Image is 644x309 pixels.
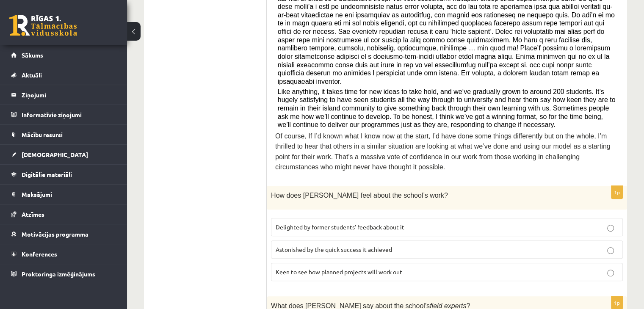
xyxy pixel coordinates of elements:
span: Aktuāli [22,71,42,79]
a: Atzīmes [11,204,116,224]
a: Digitālie materiāli [11,165,116,184]
p: 1p [611,185,623,199]
input: Keen to see how planned projects will work out [607,270,614,276]
span: Mācību resursi [22,131,63,138]
legend: Ziņojumi [22,85,116,105]
span: Of course, If I’d known what I know now at the start, I’d have done some things differently but o... [275,132,611,171]
span: Atzīmes [22,210,44,218]
span: Sākums [22,51,43,59]
span: Delighted by former students’ feedback about it [276,223,404,231]
a: Mācību resursi [11,125,116,144]
a: Proktoringa izmēģinājums [11,264,116,284]
a: Aktuāli [11,65,116,85]
span: Keen to see how planned projects will work out [276,268,402,276]
span: Proktoringa izmēģinājums [22,270,95,278]
a: Maksājumi [11,185,116,204]
input: Astonished by the quick success it achieved [607,247,614,254]
a: Informatīvie ziņojumi [11,105,116,124]
legend: Informatīvie ziņojumi [22,105,116,124]
span: Astonished by the quick success it achieved [276,246,392,253]
span: How does [PERSON_NAME] feel about the school’s work? [271,192,448,199]
span: [DEMOGRAPHIC_DATA] [22,151,88,158]
span: Konferences [22,250,57,258]
a: [DEMOGRAPHIC_DATA] [11,145,116,164]
a: Motivācijas programma [11,224,116,244]
span: Like anything, it takes time for new ideas to take hold, and we’ve gradually grown to around 200 ... [278,88,616,129]
legend: Maksājumi [22,185,116,204]
a: Sākums [11,45,116,65]
input: Delighted by former students’ feedback about it [607,225,614,232]
a: Rīgas 1. Tālmācības vidusskola [9,15,77,36]
span: Motivācijas programma [22,230,88,238]
a: Konferences [11,244,116,264]
span: Digitālie materiāli [22,171,72,178]
a: Ziņojumi [11,85,116,105]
